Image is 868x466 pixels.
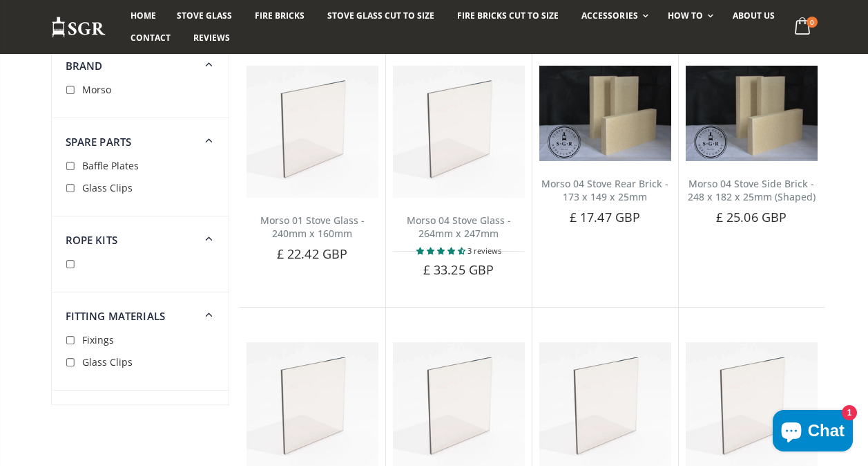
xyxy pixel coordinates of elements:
[539,66,671,161] img: Morso 04 Stove Rear Brick
[722,5,785,27] a: About us
[193,32,230,44] span: Reviews
[120,5,166,27] a: Home
[467,245,501,256] span: 3 reviews
[657,5,720,27] a: How To
[166,5,242,27] a: Stove Glass
[66,233,117,247] span: Rope Kits
[51,16,106,39] img: Stove Glass Replacement
[244,5,315,27] a: Fire Bricks
[327,10,434,21] span: Stove Glass Cut To Size
[82,83,111,96] span: Morso
[668,10,703,21] span: How To
[66,309,166,323] span: Fitting Materials
[457,10,559,21] span: Fire Bricks Cut To Size
[581,10,637,21] span: Accessories
[177,10,232,21] span: Stove Glass
[82,159,139,172] span: Baffle Plates
[260,214,365,240] a: Morso 01 Stove Glass - 240mm x 160mm
[789,14,817,41] a: 0
[571,5,655,27] a: Accessories
[416,245,467,256] span: 4.67 stars
[716,209,787,225] span: £ 25.06 GBP
[807,17,818,28] span: 0
[769,410,857,455] inbox-online-store-chat: Shopify online store chat
[688,177,816,203] a: Morso 04 Stove Side Brick - 248 x 182 x 25mm (Shaped)
[66,135,132,149] span: Spare Parts
[66,59,103,73] span: Brand
[82,355,133,369] span: Glass Clips
[733,10,775,21] span: About us
[570,209,640,225] span: £ 17.47 GBP
[82,333,114,346] span: Fixings
[247,66,378,198] img: Morso 01 Stove Glass
[131,32,171,44] span: Contact
[541,177,668,203] a: Morso 04 Stove Rear Brick - 173 x 149 x 25mm
[686,66,818,161] img: Morso 04 Stove Rear Brick
[407,214,511,240] a: Morso 04 Stove Glass - 264mm x 247mm
[183,27,240,49] a: Reviews
[82,181,133,194] span: Glass Clips
[447,5,569,27] a: Fire Bricks Cut To Size
[317,5,445,27] a: Stove Glass Cut To Size
[131,10,156,21] span: Home
[393,66,525,198] img: Morso 04 replacement stove glass
[423,261,494,278] span: £ 33.25 GBP
[255,10,305,21] span: Fire Bricks
[277,245,347,262] span: £ 22.42 GBP
[120,27,181,49] a: Contact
